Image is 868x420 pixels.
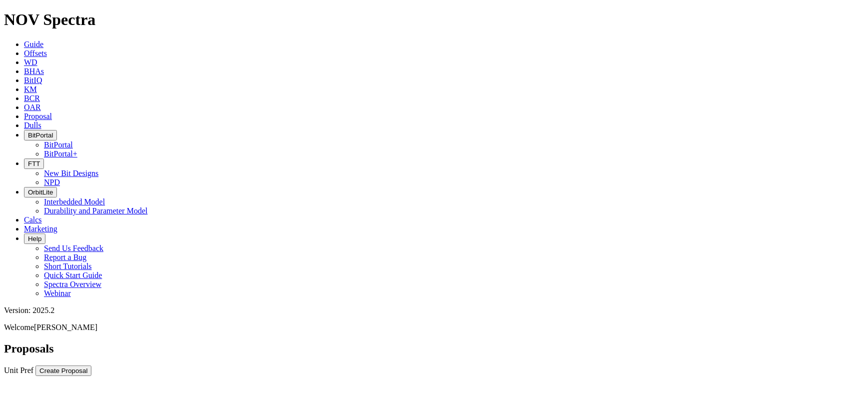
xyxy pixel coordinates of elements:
button: FTT [24,158,44,169]
a: BitPortal+ [44,149,77,158]
a: Webinar [44,289,71,297]
span: FTT [28,160,40,167]
h1: NOV Spectra [4,10,864,29]
a: BitPortal [44,140,73,149]
h2: Proposals [4,342,864,355]
a: Calcs [24,215,42,224]
a: New Bit Designs [44,169,98,177]
button: BitPortal [24,130,57,140]
button: Help [24,233,45,244]
div: Version: 2025.2 [4,306,864,315]
a: Durability and Parameter Model [44,206,148,215]
a: Unit Pref [4,366,33,374]
a: WD [24,58,37,66]
a: BitIQ [24,76,42,84]
span: Help [28,235,41,242]
a: KM [24,85,37,93]
span: [PERSON_NAME] [34,323,97,331]
a: BHAs [24,67,44,75]
button: Create Proposal [35,365,91,376]
a: Short Tutorials [44,262,92,270]
a: Proposal [24,112,52,120]
button: OrbitLite [24,187,57,197]
a: Quick Start Guide [44,271,102,279]
a: Interbedded Model [44,197,105,206]
span: OrbitLite [28,188,53,196]
a: Dulls [24,121,41,129]
p: Welcome [4,323,864,332]
a: OAR [24,103,41,111]
a: Marketing [24,224,57,233]
span: BitPortal [28,131,53,139]
a: Offsets [24,49,47,57]
a: Guide [24,40,43,48]
a: NPD [44,178,60,186]
a: Send Us Feedback [44,244,103,252]
a: Report a Bug [44,253,86,261]
a: Spectra Overview [44,280,101,288]
a: BCR [24,94,40,102]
